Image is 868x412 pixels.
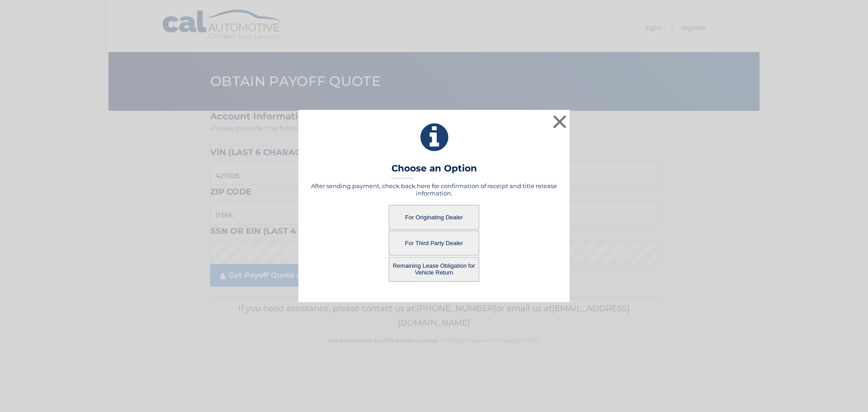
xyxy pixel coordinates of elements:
h5: After sending payment, check back here for confirmation of receipt and title release information. [310,182,558,197]
button: For Third Party Dealer [389,231,479,256]
h3: Choose an Option [392,163,477,179]
button: × [551,113,569,131]
button: For Originating Dealer [389,205,479,230]
button: Remaining Lease Obligation for Vehicle Return [389,257,479,282]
